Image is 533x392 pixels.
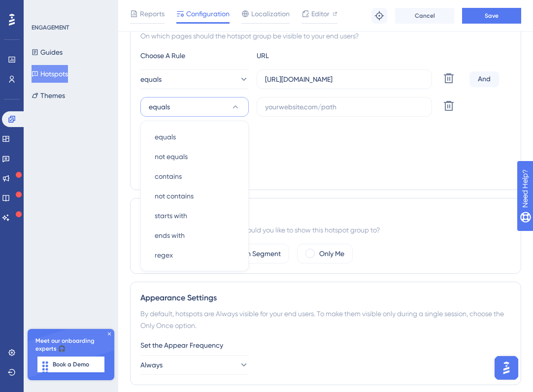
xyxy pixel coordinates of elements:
button: Hotspots [32,65,68,83]
button: equals [140,97,249,117]
span: regex [155,249,173,261]
span: Cancel [415,12,435,20]
span: equals [149,101,170,113]
button: starts with [147,206,242,226]
span: not equals [155,151,188,163]
span: not contains [155,190,194,202]
input: yourwebsite.com/path [265,74,424,85]
div: Targeting Condition [140,125,511,136]
input: yourwebsite.com/path [265,101,424,112]
div: And [469,71,499,87]
span: Configuration [186,8,230,20]
label: Custom Segment [227,248,281,260]
label: Only Me [319,248,344,260]
span: ends with [155,229,185,241]
button: ends with [147,226,242,245]
button: regex [147,245,242,265]
button: not contains [147,186,242,206]
div: Choose A Rule [140,50,249,62]
div: URL [257,50,365,62]
button: equals [140,69,249,89]
div: ENGAGEMENT [32,24,69,32]
button: Guides [32,43,63,61]
span: Reports [140,8,165,20]
div: By default, hotspots are Always visible for your end users. To make them visible only during a si... [140,308,511,331]
button: not equals [147,147,242,166]
button: contains [147,166,242,186]
span: equals [155,131,176,143]
span: contains [155,170,182,182]
button: Cancel [395,8,454,24]
div: Which segment of the audience would you like to show this hotspot group to? [140,224,511,236]
button: Always [140,355,249,375]
span: Need Help? [23,2,62,14]
div: Appearance Settings [140,292,511,304]
div: Audience Segmentation [140,208,511,220]
button: Save [462,8,521,24]
button: Book a Demo [37,357,104,372]
button: Themes [32,87,65,104]
span: Meet our onboarding experts 🎧 [35,337,106,353]
div: Drag [37,355,53,384]
span: Book a Demo [53,360,89,368]
div: Set the Appear Frequency [140,339,511,351]
span: Localization [251,8,290,20]
div: On which pages should the hotspot group be visible to your end users? [140,30,511,42]
span: Editor [311,8,330,20]
span: Save [485,12,499,20]
span: Always [140,359,163,371]
iframe: UserGuiding AI Assistant Launcher [492,353,521,383]
button: equals [147,127,242,147]
span: equals [140,73,162,85]
span: starts with [155,210,187,222]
